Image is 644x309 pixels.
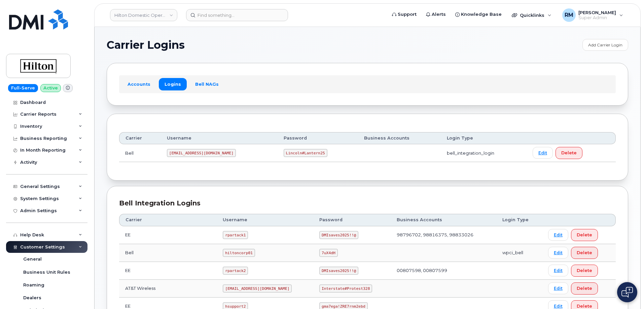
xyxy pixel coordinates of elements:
td: wpci_bell [496,244,542,262]
th: Password [313,214,391,226]
span: Delete [561,150,577,156]
span: Delete [577,249,592,256]
td: Bell [119,244,217,262]
a: Bell NAGs [189,78,224,90]
code: [EMAIL_ADDRESS][DOMAIN_NAME] [223,284,292,293]
button: Delete [571,247,598,259]
span: Delete [577,285,592,292]
td: bell_integration_login [441,144,527,162]
th: Username [161,132,278,144]
td: 98796702, 98816375, 98833026 [391,226,496,244]
img: Open chat [621,287,633,298]
span: Carrier Logins [107,40,185,50]
a: Edit [548,229,568,241]
th: Username [217,214,313,226]
span: Delete [577,232,592,238]
button: Delete [571,282,598,295]
span: Delete [577,267,592,274]
a: Edit [548,282,568,294]
td: AT&T Wireless [119,280,217,298]
div: Bell Integration Logins [119,198,616,208]
code: rpartack1 [223,231,248,239]
code: Lincoln#Lantern25 [284,149,327,157]
a: Logins [159,78,187,90]
td: 00807598, 00807599 [391,262,496,280]
code: DMIsaves2025!!@ [319,267,358,275]
th: Business Accounts [358,132,441,144]
td: EE [119,226,217,244]
code: rpartack2 [223,267,248,275]
td: Bell [119,144,161,162]
button: Delete [571,265,598,277]
a: Edit [548,247,568,259]
th: Login Type [441,132,527,144]
td: EE [119,262,217,280]
button: Delete [571,229,598,241]
th: Login Type [496,214,542,226]
button: Delete [556,147,582,159]
code: [EMAIL_ADDRESS][DOMAIN_NAME] [167,149,236,157]
th: Carrier [119,214,217,226]
code: DMIsaves2025!!@ [319,231,358,239]
a: Add Carrier Login [582,39,628,51]
th: Business Accounts [391,214,496,226]
code: 7uX4dH [319,249,337,257]
a: Accounts [122,78,156,90]
th: Carrier [119,132,161,144]
a: Edit [533,147,553,159]
th: Password [278,132,358,144]
code: hiltoncorp01 [223,249,255,257]
code: Interstate#Protest328 [319,284,372,293]
a: Edit [548,265,568,276]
